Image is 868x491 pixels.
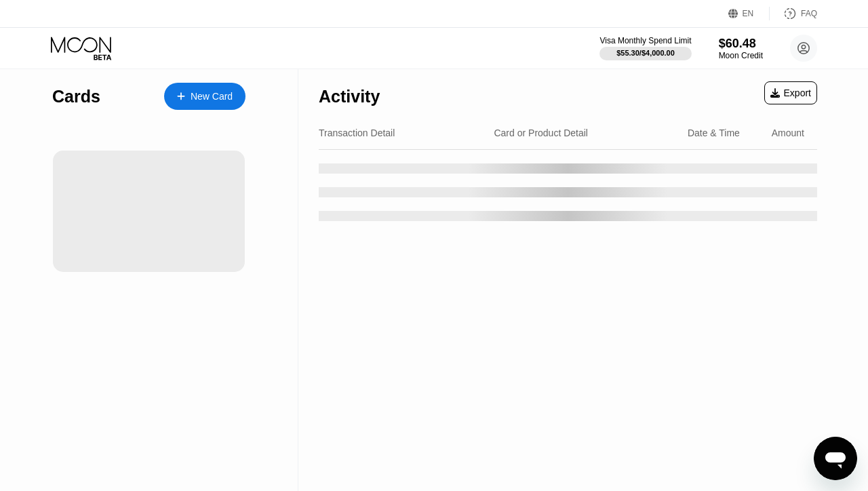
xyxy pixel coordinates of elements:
[719,51,763,60] div: Moon Credit
[728,7,770,20] div: EN
[191,91,233,102] div: New Card
[599,36,691,45] div: Visa Monthly Spend Limit
[616,49,675,57] div: $55.30 / $4,000.00
[764,81,817,104] div: Export
[801,9,817,18] div: FAQ
[772,127,804,138] div: Amount
[688,127,740,138] div: Date & Time
[814,437,857,480] iframe: Кнопка запуска окна обмена сообщениями
[719,37,763,51] div: $60.48
[719,37,763,60] div: $60.48Moon Credit
[743,9,754,18] div: EN
[770,7,817,20] div: FAQ
[164,83,245,110] div: New Card
[494,127,588,138] div: Card or Product Detail
[599,36,691,60] div: Visa Monthly Spend Limit$55.30/$4,000.00
[52,87,100,106] div: Cards
[319,127,395,138] div: Transaction Detail
[770,87,811,98] div: Export
[319,87,380,106] div: Activity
